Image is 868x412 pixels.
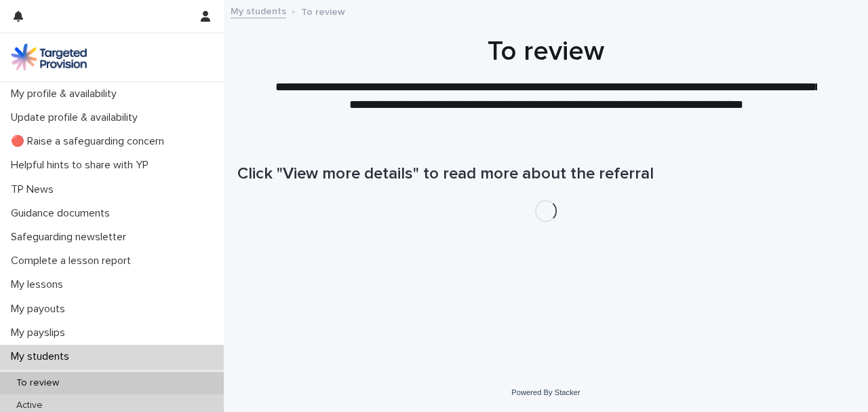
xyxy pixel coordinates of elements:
[301,3,345,18] p: To review
[5,326,76,339] p: My payslips
[11,43,87,71] img: M5nRWzHhSzIhMunXDL62
[5,350,80,363] p: My students
[231,3,286,18] a: My students
[511,388,580,396] a: Powered By Stacker
[5,88,127,100] p: My profile & availability
[5,278,74,291] p: My lessons
[5,377,70,389] p: To review
[5,183,64,196] p: TP News
[237,164,854,184] h1: Click "View more details" to read more about the referral
[237,35,854,68] h1: To review
[5,255,142,267] p: Complete a lesson report
[5,207,121,220] p: Guidance documents
[5,303,76,316] p: My payouts
[5,135,175,148] p: 🔴 Raise a safeguarding concern
[5,159,159,172] p: Helpful hints to share with YP
[5,111,149,124] p: Update profile & availability
[5,231,137,244] p: Safeguarding newsletter
[5,400,54,411] p: Active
